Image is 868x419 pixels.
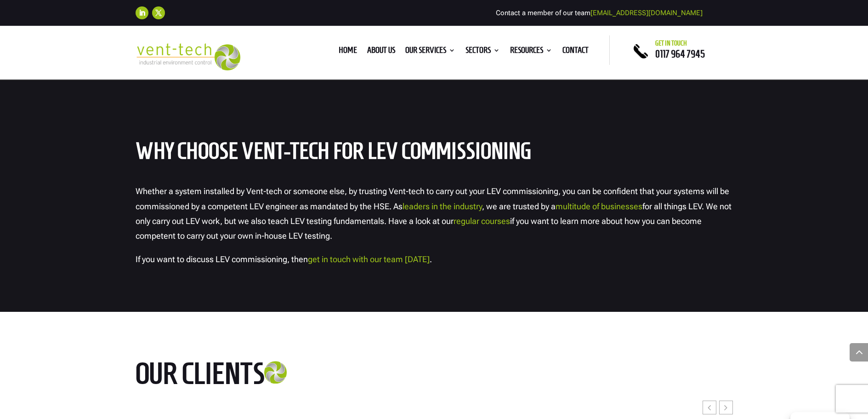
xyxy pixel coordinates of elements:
[510,47,552,57] a: Resources
[482,201,556,211] span: , we are trusted by a
[454,216,510,226] a: regular courses
[136,139,733,168] h2: Why Choose Vent-Tech For LEV Commissioning
[136,358,333,394] h2: Our clients
[136,186,729,211] span: Whether a system installed by Vent-tech or someone else, by trusting Vent-tech to carry out your ...
[339,47,357,57] a: Home
[367,47,395,57] a: About us
[403,201,482,211] a: leaders in the industry
[496,9,703,17] span: Contact a member of our team
[703,401,716,414] div: Previous slide
[136,254,308,264] span: If you want to discuss LEV commissioning, then
[590,9,703,17] a: [EMAIL_ADDRESS][DOMAIN_NAME]
[655,40,687,47] span: Get in touch
[655,48,705,59] a: 0117 964 7945
[430,254,432,264] span: .
[136,6,148,19] a: Follow on LinkedIn
[465,47,500,57] a: Sectors
[719,401,733,414] div: Next slide
[405,47,455,57] a: Our Services
[136,43,241,70] img: 2023-09-27T08_35_16.549ZVENT-TECH---Clear-background
[562,47,589,57] a: Contact
[152,6,165,19] a: Follow on X
[556,201,642,211] a: multitude of businesses
[308,254,430,264] a: get in touch with our team [DATE]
